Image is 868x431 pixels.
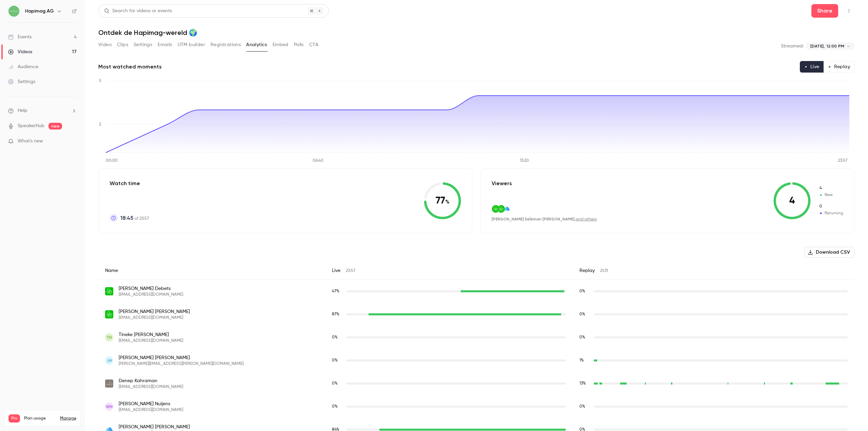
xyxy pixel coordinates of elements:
[120,214,133,222] span: 18:45
[178,39,205,50] button: UTM builder
[309,39,318,50] button: CTA
[119,400,183,407] span: [PERSON_NAME] Nuijens
[106,404,113,410] span: WN
[110,179,149,188] p: Watch time
[805,247,854,258] button: Download CSV
[332,312,339,316] span: 87 %
[573,262,854,280] div: Replay
[211,39,241,50] button: Registrations
[119,315,190,320] span: [EMAIL_ADDRESS][DOMAIN_NAME]
[579,405,585,409] span: 0 %
[600,269,608,273] span: 21:31
[8,48,32,55] div: Videos
[810,43,825,49] span: [DATE],
[105,379,113,388] img: hapimag.com
[844,5,854,16] button: Top Bar Actions
[119,292,183,297] span: [EMAIL_ADDRESS][DOMAIN_NAME]
[119,407,183,413] span: [EMAIL_ADDRESS][DOMAIN_NAME]
[273,39,289,50] button: Embed
[332,335,338,339] span: 0 %
[134,39,152,50] button: Settings
[332,334,343,340] span: Live watch time
[332,404,343,410] span: Live watch time
[492,217,575,221] span: [PERSON_NAME] Eelkman [PERSON_NAME]
[579,380,590,387] span: Replay watch time
[8,34,32,40] div: Events
[492,216,597,222] div: ,
[800,61,824,73] button: Live
[579,358,584,363] span: 1 %
[119,354,243,361] span: [PERSON_NAME] [PERSON_NAME]
[99,79,101,83] tspan: 5
[346,269,355,273] span: 23:57
[332,405,338,409] span: 0 %
[827,43,844,49] span: 12:00 PM
[60,416,76,421] a: Manage
[781,43,804,50] p: Streamed:
[579,335,585,339] span: 0 %
[325,262,573,280] div: Live
[119,424,190,430] span: [PERSON_NAME] [PERSON_NAME]
[158,39,172,50] button: Emails
[119,377,183,384] span: Denep Kahraman
[520,159,529,163] tspan: 13:20
[8,6,19,17] img: Hapimag AG
[332,289,339,293] span: 47 %
[579,357,590,364] span: Replay watch time
[120,214,149,222] p: of 23:57
[119,331,183,338] span: Tineke [PERSON_NAME]
[332,288,343,294] span: Live watch time
[503,205,510,213] img: me.com
[98,39,112,50] button: Video
[98,262,325,280] div: Name
[294,39,304,50] button: Polls
[824,61,854,73] button: Replay
[106,159,118,163] tspan: 00:00
[579,381,586,386] span: 13 %
[332,358,338,363] span: 0 %
[107,357,112,364] span: JH
[119,361,243,367] span: [PERSON_NAME][EMAIL_ADDRESS][PERSON_NAME][DOMAIN_NAME]
[313,159,323,163] tspan: 06:40
[819,203,843,210] span: Returning
[18,122,44,130] a: SpeakerHub
[579,312,585,316] span: 0 %
[8,107,77,114] li: help-dropdown-opener
[332,311,343,317] span: Live watch time
[119,384,183,390] span: [EMAIL_ADDRESS][DOMAIN_NAME]
[8,414,20,423] span: Pro
[98,349,854,372] div: joyce.hylkema@gmail.com
[492,179,512,188] p: Viewers
[579,311,590,317] span: Replay watch time
[18,107,27,114] span: Help
[104,7,172,15] div: Search for videos or events
[246,39,267,50] button: Analytics
[117,39,128,50] button: Clips
[819,192,843,198] span: New
[98,63,162,71] h2: Most watched moments
[105,287,113,295] img: hetnet.nl
[579,404,590,410] span: Replay watch time
[18,138,43,145] span: What's new
[25,8,54,15] h6: Hapimag AG
[98,395,854,418] div: wilmaalkmaar@hotmail.com
[98,372,854,395] div: denep.kahraman@hapimag.com
[8,78,35,85] div: Settings
[105,310,113,318] img: planet.nl
[838,159,847,163] tspan: 23:57
[119,338,183,344] span: [EMAIL_ADDRESS][DOMAIN_NAME]
[579,288,590,294] span: Replay watch time
[332,380,343,387] span: Live watch time
[119,285,183,292] span: [PERSON_NAME] Debets
[98,303,854,326] div: sjeelkmanrooda@planet.nl
[819,210,843,216] span: Returning
[119,308,190,315] span: [PERSON_NAME] [PERSON_NAME]
[24,416,56,421] span: Plan usage
[576,217,597,221] a: and others
[579,334,590,340] span: Replay watch time
[98,28,854,37] h1: Ontdek de Hapimag-wereld 🌍
[811,4,838,18] button: Share
[492,205,499,213] img: planet.nl
[819,185,843,191] span: New
[332,357,343,364] span: Live watch time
